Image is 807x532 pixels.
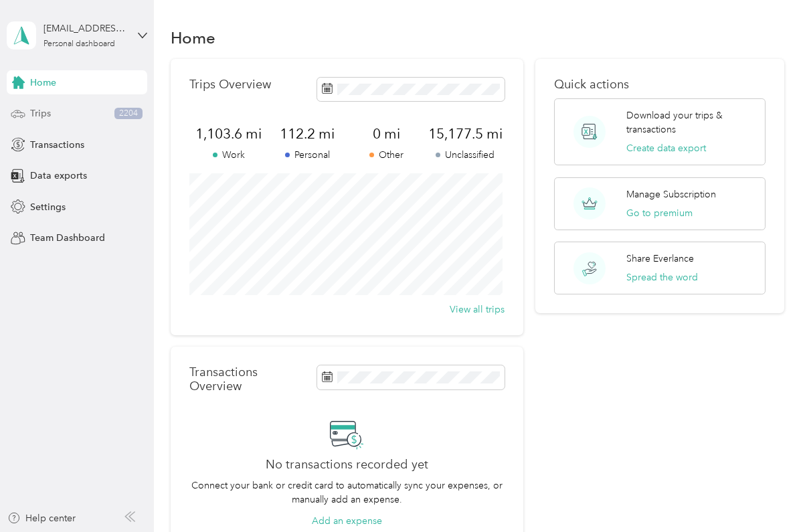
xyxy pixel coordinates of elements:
[626,252,694,266] p: Share Everlance
[347,148,426,162] p: Other
[171,31,215,45] h1: Home
[43,21,127,35] div: [EMAIL_ADDRESS][DOMAIN_NAME]
[426,124,505,143] span: 15,177.5 mi
[626,187,716,201] p: Manage Subscription
[43,40,115,48] div: Personal dashboard
[626,206,693,220] button: Go to premium
[30,138,84,152] span: Transactions
[626,108,755,137] p: Download your trips & transactions
[189,148,268,162] p: Work
[426,148,505,162] p: Unclassified
[450,302,505,317] button: View all trips
[189,78,271,92] p: Trips Overview
[626,270,698,284] button: Spread the word
[268,124,347,143] span: 112.2 mi
[30,231,105,245] span: Team Dashboard
[626,141,706,155] button: Create data export
[268,148,347,162] p: Personal
[732,457,807,532] iframe: Everlance-gr Chat Button Frame
[30,106,51,120] span: Trips
[347,124,426,143] span: 0 mi
[266,458,428,472] h2: No transactions recorded yet
[30,169,87,183] span: Data exports
[30,200,66,214] span: Settings
[554,78,766,92] p: Quick actions
[189,365,310,393] p: Transactions Overview
[189,124,268,143] span: 1,103.6 mi
[189,478,505,507] p: Connect your bank or credit card to automatically sync your expenses, or manually add an expense.
[114,108,143,120] span: 2204
[312,514,382,528] button: Add an expense
[7,511,76,525] button: Help center
[30,76,56,90] span: Home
